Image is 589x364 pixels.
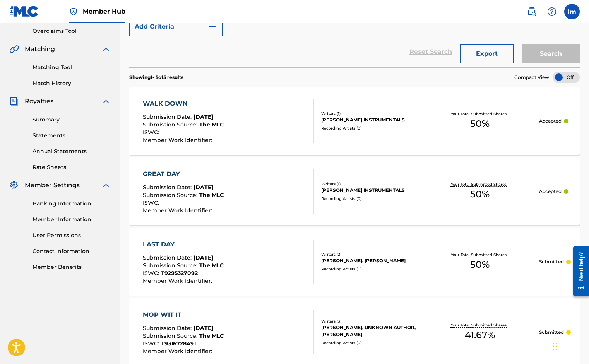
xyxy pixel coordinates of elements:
p: Your Total Submitted Shares: [451,111,509,117]
div: Recording Artists ( 0 ) [321,125,421,131]
a: Rate Sheets [33,163,111,171]
a: Matching Tool [33,63,111,72]
a: Banking Information [33,200,111,208]
p: Your Total Submitted Shares: [451,322,509,328]
img: Matching [9,44,19,54]
button: Export [460,44,514,63]
div: GREAT DAY [143,169,224,179]
a: Public Search [524,4,539,19]
span: [DATE] [193,113,213,120]
div: Recording Artists ( 0 ) [321,340,421,346]
span: Submission Source : [143,332,199,339]
div: Writers ( 1 ) [321,111,421,116]
a: Annual Statements [33,147,111,156]
img: Top Rightsholder [69,7,78,16]
img: MLC Logo [9,6,39,17]
div: Recording Artists ( 0 ) [321,196,421,202]
div: [PERSON_NAME], [PERSON_NAME] [321,257,421,264]
div: Recording Artists ( 0 ) [321,266,421,272]
div: User Menu [564,4,580,19]
span: T9295327092 [161,270,198,277]
span: 41.67 % [465,328,495,342]
span: ISWC : [143,340,161,347]
a: Statements [33,132,111,140]
div: [PERSON_NAME] INSTRUMENTALS [321,116,421,123]
img: search [527,7,536,16]
span: Compact View [514,74,549,81]
img: Royalties [9,97,19,106]
a: Overclaims Tool [33,27,111,35]
span: Matching [25,44,55,54]
p: Your Total Submitted Shares: [451,252,509,258]
img: help [547,7,556,16]
div: Writers ( 3 ) [321,318,421,324]
span: [DATE] [193,254,213,261]
span: Member Work Identifier : [143,137,214,144]
a: LAST DAYSubmission Date:[DATE]Submission Source:The MLCISWC:T9295327092Member Work Identifier:Wri... [129,228,580,296]
span: Submission Source : [143,121,199,128]
a: WALK DOWNSubmission Date:[DATE]Submission Source:The MLCISWC:Member Work Identifier:Writers (1)[P... [129,87,580,155]
a: Contact Information [33,247,111,255]
span: Submission Date : [143,184,193,191]
span: Member Settings [25,181,80,190]
iframe: Chat Widget [550,327,589,364]
a: User Permissions [33,231,111,239]
div: Drag [553,335,557,358]
span: The MLC [199,121,224,128]
p: Submitted [539,258,564,265]
span: The MLC [199,332,224,339]
span: 50 % [470,117,490,131]
div: [PERSON_NAME] INSTRUMENTALS [321,187,421,194]
span: Submission Date : [143,254,193,261]
span: Member Work Identifier : [143,277,214,284]
img: expand [101,97,111,106]
span: The MLC [199,262,224,269]
span: [DATE] [193,184,213,191]
a: GREAT DAYSubmission Date:[DATE]Submission Source:The MLCISWC:Member Work Identifier:Writers (1)[P... [129,157,580,225]
p: Submitted [539,329,564,336]
span: T9316728491 [161,340,196,347]
iframe: Resource Center [567,238,589,304]
span: The MLC [199,191,224,198]
div: Help [544,4,560,19]
p: Your Total Submitted Shares: [451,181,509,187]
a: Summary [33,116,111,124]
img: 9d2ae6d4665cec9f34b9.svg [207,22,217,31]
span: 50 % [470,258,490,272]
p: Showing 1 - 5 of 5 results [129,74,183,81]
div: LAST DAY [143,240,224,249]
img: expand [101,181,111,190]
span: ISWC : [143,129,161,136]
a: Match History [33,79,111,87]
p: Accepted [539,118,562,125]
div: MOP WIT IT [143,310,224,320]
button: Add Criteria [129,17,223,36]
span: Submission Source : [143,262,199,269]
div: WALK DOWN [143,99,224,108]
span: Submission Date : [143,325,193,332]
span: [DATE] [193,325,213,332]
div: [PERSON_NAME], UNKNOWN AUTHOR, [PERSON_NAME] [321,324,421,338]
span: Member Hub [83,7,125,16]
span: Member Work Identifier : [143,207,214,214]
a: Member Information [33,215,111,224]
span: Member Work Identifier : [143,348,214,355]
img: expand [101,44,111,54]
span: 50 % [470,187,490,201]
div: Writers ( 1 ) [321,181,421,187]
img: Member Settings [9,181,19,190]
a: Member Benefits [33,263,111,271]
span: Submission Date : [143,113,193,120]
span: Royalties [25,97,53,106]
p: Accepted [539,188,562,195]
span: Submission Source : [143,191,199,198]
span: ISWC : [143,199,161,206]
div: Writers ( 2 ) [321,251,421,257]
span: ISWC : [143,270,161,277]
